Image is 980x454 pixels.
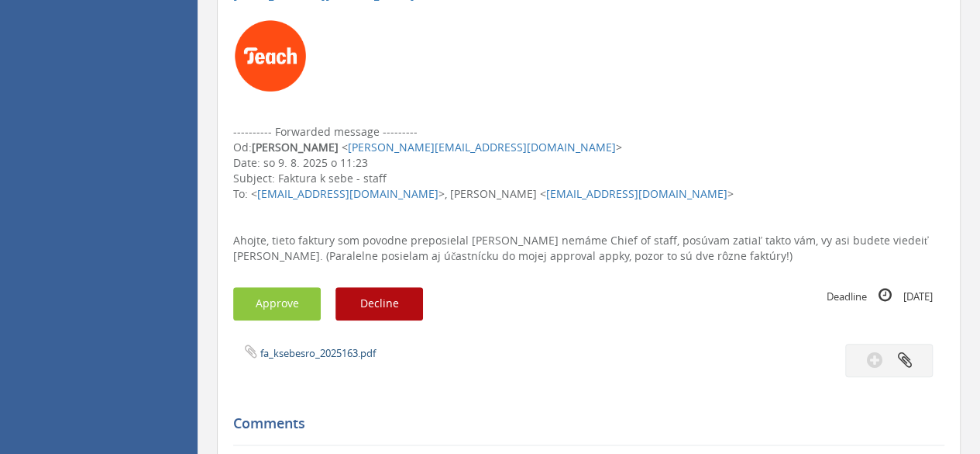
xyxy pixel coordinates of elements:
div: ---------- Forwarded message --------- Od: Date: so 9. 8. 2025 o 11:23 Subject: Faktura k sebe - ... [233,124,944,202]
a: [EMAIL_ADDRESS][DOMAIN_NAME] [257,186,438,201]
small: Deadline [DATE] [827,287,933,304]
button: Approve [233,287,321,321]
a: [EMAIL_ADDRESS][DOMAIN_NAME] [546,186,727,201]
strong: [PERSON_NAME] [252,140,339,154]
a: [PERSON_NAME][EMAIL_ADDRESS][DOMAIN_NAME] [348,140,616,154]
h5: Comments [233,416,933,431]
button: Decline [335,287,423,321]
span: < > [342,140,622,154]
div: Ahojte, tieto faktury som povodne preposielal [PERSON_NAME] nemáme Chief of staff, posúvam zatiaľ... [233,233,944,264]
img: AIorK4xSa6t3Lh7MmhAzFFglIwwqhVIS900l1I_z8FnkFtdJm_FuW2-nIvdGWjvNSCHpIDgwwphNxII [233,19,308,93]
a: fa_ksebesro_2025163.pdf [260,346,376,360]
